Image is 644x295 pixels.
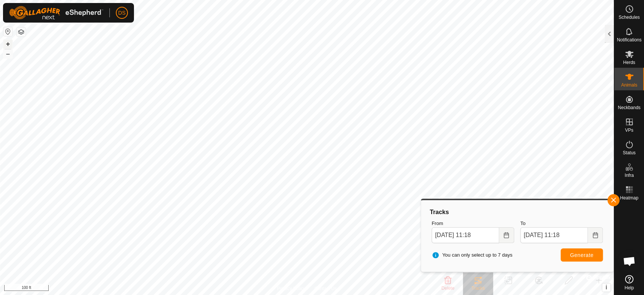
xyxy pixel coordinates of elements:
[588,227,603,243] button: Choose Date
[3,40,12,49] button: +
[520,220,603,227] label: To
[570,252,593,258] span: Generate
[499,227,514,243] button: Choose Date
[9,6,103,20] img: Gallagher Logo
[625,128,633,132] span: VPs
[561,248,603,262] button: Generate
[614,272,644,293] a: Help
[432,251,512,259] span: You can only select up to 7 days
[623,60,635,65] span: Herds
[618,105,640,110] span: Neckbands
[314,285,337,292] a: Contact Us
[618,250,641,272] a: Open chat
[277,285,305,292] a: Privacy Policy
[617,38,641,42] span: Notifications
[621,83,637,87] span: Animals
[432,220,514,227] label: From
[3,49,12,58] button: –
[618,15,639,20] span: Schedules
[602,283,610,292] button: i
[606,284,607,290] span: i
[624,286,634,290] span: Help
[17,27,26,36] button: Map Layers
[624,173,633,178] span: Infra
[118,9,125,17] span: DS
[620,196,638,200] span: Heatmap
[3,27,12,36] button: Reset Map
[429,208,606,217] div: Tracks
[622,151,635,155] span: Status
